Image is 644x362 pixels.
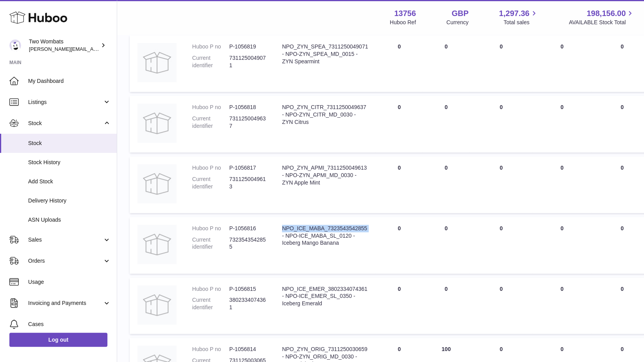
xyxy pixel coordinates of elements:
[390,19,416,26] div: Huboo Ref
[28,299,103,307] span: Invoicing and Payments
[423,96,469,152] td: 0
[469,96,533,152] td: 0
[229,54,266,69] dd: 7311250049071
[533,35,591,92] td: 0
[282,285,368,308] div: NPO_ICE_EMER_3802334074361 - NPO-ICE_EMER_SL_0350 - Iceberg Emerald
[569,19,635,26] span: AVAILABLE Stock Total
[376,156,423,213] td: 0
[192,164,229,172] dt: Huboo P no
[229,225,266,232] dd: P-1056816
[621,346,624,352] span: 0
[282,43,368,65] div: NPO_ZYN_SPEA_7311250049071 - NPO-ZYN_SPEA_MD_0015 - ZYN Spearmint
[621,225,624,231] span: 0
[192,115,229,130] dt: Current identifier
[621,165,624,171] span: 0
[376,35,423,92] td: 0
[9,39,21,51] img: adam.randall@twowombats.com
[503,19,538,26] span: Total sales
[9,333,107,347] a: Log out
[423,278,469,334] td: 0
[192,236,229,251] dt: Current identifier
[29,38,99,53] div: Two Wombats
[28,120,103,127] span: Stock
[376,96,423,152] td: 0
[587,8,626,19] span: 198,156.00
[137,164,177,203] img: product image
[137,43,177,82] img: product image
[469,156,533,213] td: 0
[28,178,111,185] span: Add Stock
[192,176,229,190] dt: Current identifier
[29,46,198,52] span: [PERSON_NAME][EMAIL_ADDRESS][PERSON_NAME][DOMAIN_NAME]
[28,159,111,166] span: Stock History
[569,8,635,26] a: 198,156.00 AVAILABLE Stock Total
[229,115,266,130] dd: 7311250049637
[423,156,469,213] td: 0
[28,140,111,147] span: Stock
[192,54,229,69] dt: Current identifier
[192,225,229,232] dt: Huboo P no
[469,217,533,274] td: 0
[229,164,266,172] dd: P-1056817
[533,96,591,152] td: 0
[28,321,111,328] span: Cases
[282,164,368,186] div: NPO_ZYN_APMI_7311250049613 - NPO-ZYN_APMI_MD_0030 - ZYN Apple Mint
[137,225,177,264] img: product image
[394,8,416,19] strong: 13756
[229,43,266,50] dd: P-1056819
[499,8,530,19] span: 1,297.36
[192,43,229,50] dt: Huboo P no
[28,236,103,244] span: Sales
[28,216,111,224] span: ASN Uploads
[28,99,103,106] span: Listings
[376,278,423,334] td: 0
[533,217,591,274] td: 0
[376,217,423,274] td: 0
[533,156,591,213] td: 0
[533,278,591,334] td: 0
[192,285,229,293] dt: Huboo P no
[28,257,103,265] span: Orders
[28,278,111,286] span: Usage
[621,286,624,292] span: 0
[229,104,266,111] dd: P-1056818
[229,285,266,293] dd: P-1056815
[28,77,111,85] span: My Dashboard
[192,104,229,111] dt: Huboo P no
[621,43,624,50] span: 0
[469,278,533,334] td: 0
[229,296,266,311] dd: 3802334074361
[469,35,533,92] td: 0
[137,285,177,324] img: product image
[137,104,177,143] img: product image
[451,8,468,19] strong: GBP
[423,35,469,92] td: 0
[28,197,111,204] span: Delivery History
[446,19,469,26] div: Currency
[229,236,266,251] dd: 7323543542855
[229,346,266,353] dd: P-1056814
[423,217,469,274] td: 0
[192,296,229,311] dt: Current identifier
[282,225,368,247] div: NPO_ICE_MABA_7323543542855 - NPO-ICE_MABA_SL_0120 - Iceberg Mango Banana
[621,104,624,110] span: 0
[499,8,539,26] a: 1,297.36 Total sales
[229,176,266,190] dd: 7311250049613
[282,104,368,126] div: NPO_ZYN_CITR_7311250049637 - NPO-ZYN_CITR_MD_0030 - ZYN Citrus
[192,346,229,353] dt: Huboo P no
